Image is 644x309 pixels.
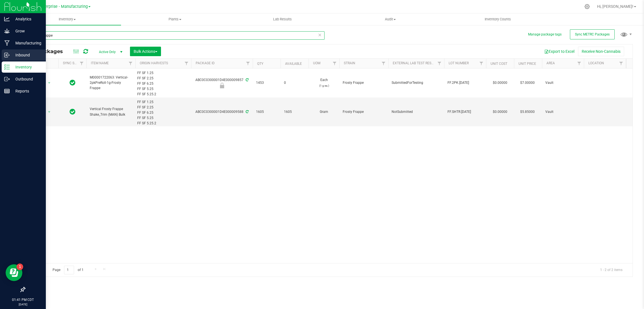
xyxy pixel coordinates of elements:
span: Frosty Frappe [343,109,385,115]
span: In Sync [70,108,75,116]
span: Inventory Counts [477,17,518,22]
a: Package ID [196,61,215,65]
span: All Packages [29,48,68,54]
a: Filter [617,59,626,68]
div: FF SF 2.25 [137,105,190,110]
a: Unit Cost [491,62,507,66]
a: Filter [575,59,584,68]
a: External Lab Test Result [393,61,437,65]
span: 1605 [284,109,305,115]
span: FF.SHTR.[DATE] [448,109,483,115]
a: Qty [257,62,263,66]
inline-svg: Outbound [4,76,10,82]
p: [DATE] [3,302,43,306]
span: Plants [121,17,228,22]
span: Gram [312,109,336,115]
p: Analytics [10,16,43,22]
span: NotSubmitted [392,109,441,115]
div: FF SF 5.25.2 [137,92,190,97]
span: M00001722063: Vertical-2pkPreRoll-1g-Frosty Frappe [90,75,132,91]
p: Inbound [10,52,43,58]
a: Area [546,61,555,65]
a: Filter [182,59,191,68]
a: Unit Price [518,62,536,66]
a: Lab Results [229,13,336,25]
a: Filter [243,59,253,68]
span: 0 [284,80,305,85]
a: Item Name [91,61,109,65]
a: Filter [435,59,444,68]
p: 01:41 PM CDT [3,297,43,302]
button: Bulk Actions [130,47,161,56]
button: Manage package tags [528,32,562,37]
button: Receive Non-Cannabis [578,47,624,56]
p: Outbound [10,76,43,82]
div: FF SF 1.25 [137,99,190,105]
iframe: Resource center unread badge [16,263,23,270]
a: Location [588,61,604,65]
p: Grow [10,28,43,34]
div: Testing In Progress [190,83,254,88]
span: Audit [337,17,444,22]
span: Clear [318,31,322,39]
td: $0.00000 [486,68,514,98]
span: Inventory [13,17,121,22]
a: Inventory Counts [444,13,552,25]
span: Frosty Frappe [343,80,385,85]
a: Strain [344,61,355,65]
a: Lot Number [449,61,469,65]
span: select [46,108,53,116]
span: Hi, [PERSON_NAME]! [597,4,633,9]
a: Filter [379,59,388,68]
button: Sync METRC Packages [570,29,615,39]
a: Filter [477,59,486,68]
span: Vertical Frosty Frappe Shake_Trim (MAN) Bulk [90,106,132,117]
a: Sync Status [63,61,84,65]
span: Page of 1 [48,266,88,274]
p: Manufacturing [10,40,43,46]
p: (1 g ea.) [312,83,336,88]
input: Search Package ID, Item Name, SKU, Lot or Part Number... [25,31,325,40]
a: Audit [337,13,444,25]
div: FF SF 6.25 [137,110,190,115]
a: Origin Harvests [140,61,168,65]
span: Each [312,77,336,88]
div: FF SF 5.25 [137,115,190,121]
inline-svg: Inbound [4,52,10,58]
p: Reports [10,88,43,94]
button: Export to Excel [541,47,578,56]
span: In Sync [70,79,75,87]
span: Sync from Compliance System [245,110,248,114]
div: Manage settings [584,4,591,9]
a: UOM [313,61,320,65]
div: FF SF 5.25 [137,86,190,92]
inline-svg: Reports [4,88,10,94]
span: 1 - 2 of 2 items [596,266,627,274]
inline-svg: Grow [4,28,10,34]
div: FF SF 5.25.2 [137,121,190,126]
span: Vault [545,80,581,85]
td: $0.00000 [486,98,514,126]
inline-svg: Manufacturing [4,40,10,46]
span: Vertical Enterprise - Manufacturing [24,4,88,9]
span: SubmittedForTesting [392,80,441,85]
div: ABC0C0300001D4E000009857 [190,77,254,88]
iframe: Resource center [6,264,22,281]
div: ABC0C0300001D4E000009588 [190,109,254,115]
span: Sync METRC Packages [575,32,610,36]
input: 1 [64,266,74,274]
div: FF SF 1.25 [137,70,190,76]
div: FF SF 6.25 [137,81,190,86]
span: $7.00000 [517,79,538,87]
a: Inventory [13,13,121,25]
span: select [46,79,53,87]
span: 1605 [256,109,277,115]
a: Filter [126,59,135,68]
span: $5.85000 [517,108,538,116]
a: Filter [330,59,339,68]
span: 1453 [256,80,277,85]
span: Sync from Compliance System [245,78,248,82]
inline-svg: Inventory [4,64,10,70]
span: Bulk Actions [134,49,157,54]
